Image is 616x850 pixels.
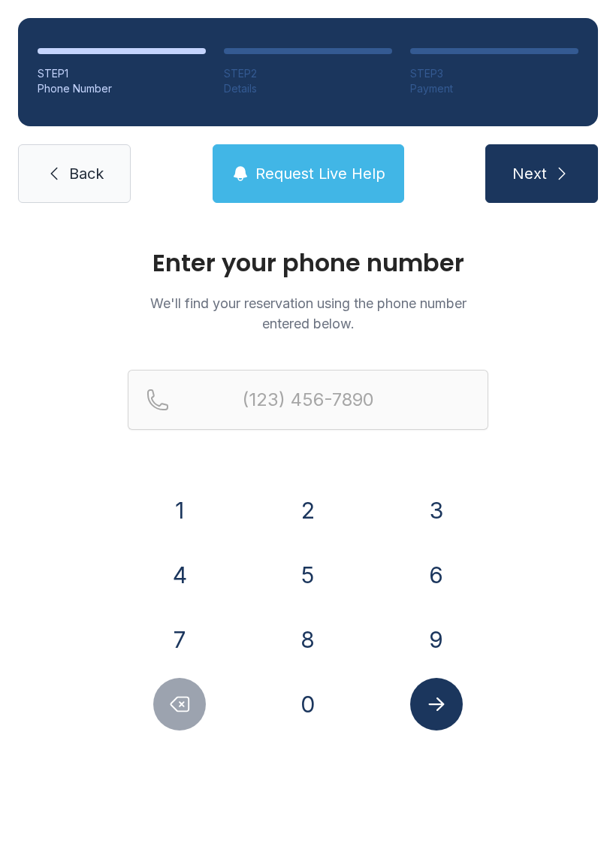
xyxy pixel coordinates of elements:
[69,163,104,184] span: Back
[282,549,334,601] button: 5
[153,613,206,666] button: 7
[255,163,385,184] span: Request Live Help
[410,678,463,731] button: Submit lookup form
[282,678,334,731] button: 0
[410,484,463,537] button: 3
[512,163,547,184] span: Next
[153,678,206,731] button: Delete number
[153,549,206,601] button: 4
[282,613,334,666] button: 8
[38,66,206,81] div: STEP 1
[410,81,578,96] div: Payment
[282,484,334,537] button: 2
[224,81,392,96] div: Details
[128,293,488,334] p: We'll find your reservation using the phone number entered below.
[128,251,488,275] h1: Enter your phone number
[410,613,463,666] button: 9
[410,66,578,81] div: STEP 3
[128,370,488,430] input: Reservation phone number
[410,549,463,601] button: 6
[38,81,206,96] div: Phone Number
[224,66,392,81] div: STEP 2
[153,484,206,537] button: 1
